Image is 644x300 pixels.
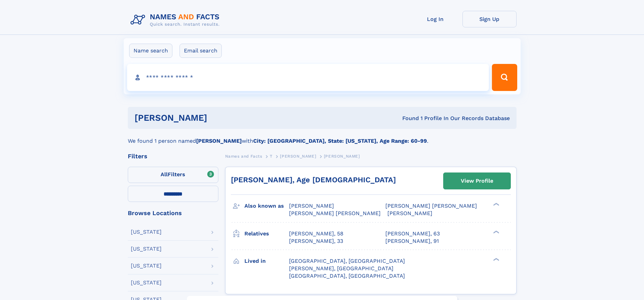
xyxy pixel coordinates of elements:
img: Logo Names and Facts [128,11,225,29]
span: [GEOGRAPHIC_DATA], [GEOGRAPHIC_DATA] [289,273,405,279]
div: [US_STATE] [131,229,162,235]
span: T [270,154,272,159]
div: [US_STATE] [131,246,162,252]
h3: Relatives [244,228,289,239]
a: [PERSON_NAME] [280,152,316,160]
a: [PERSON_NAME], 33 [289,237,343,245]
h3: Also known as [244,200,289,212]
label: Filters [128,167,218,183]
div: We found 1 person named with . [128,129,517,145]
a: [PERSON_NAME], Age [DEMOGRAPHIC_DATA] [231,176,396,184]
a: Names and Facts [225,152,262,160]
div: View Profile [461,173,493,189]
input: search input [127,64,489,91]
span: [PERSON_NAME] [PERSON_NAME] [289,210,381,216]
div: [US_STATE] [131,263,162,269]
div: Browse Locations [128,210,218,216]
a: [PERSON_NAME], 91 [385,237,439,245]
span: [PERSON_NAME], [GEOGRAPHIC_DATA] [289,265,393,272]
span: [PERSON_NAME] [280,154,316,159]
div: [US_STATE] [131,280,162,285]
label: Email search [180,44,222,58]
span: [GEOGRAPHIC_DATA], [GEOGRAPHIC_DATA] [289,258,405,264]
a: [PERSON_NAME], 58 [289,230,343,237]
a: T [270,152,272,160]
span: [PERSON_NAME] [324,154,360,159]
span: [PERSON_NAME] [387,210,432,216]
a: View Profile [444,173,510,189]
div: ❯ [492,257,500,261]
a: Log In [408,11,462,27]
span: [PERSON_NAME] [PERSON_NAME] [385,203,477,209]
span: [PERSON_NAME] [289,203,334,209]
label: Name search [129,44,172,58]
h1: [PERSON_NAME] [135,114,305,122]
a: [PERSON_NAME], 63 [385,230,440,237]
b: [PERSON_NAME] [196,138,242,144]
button: Search Button [492,64,517,91]
b: City: [GEOGRAPHIC_DATA], State: [US_STATE], Age Range: 60-99 [253,138,427,144]
div: Filters [128,153,218,159]
div: ❯ [492,230,500,234]
h3: Lived in [244,255,289,267]
a: Sign Up [462,11,517,27]
div: Found 1 Profile In Our Records Database [305,115,510,122]
span: All [161,171,168,178]
div: ❯ [492,202,500,207]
